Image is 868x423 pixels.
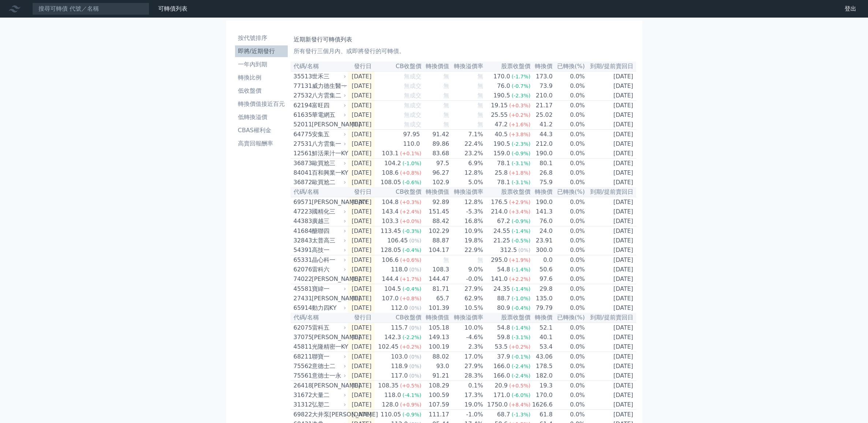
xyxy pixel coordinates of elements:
[312,256,345,264] div: 晶心科一
[585,178,636,187] td: [DATE]
[348,101,375,111] td: [DATE]
[312,246,345,255] div: 高技一
[422,207,450,216] td: 151.45
[511,238,530,244] span: (-0.5%)
[348,274,375,284] td: [DATE]
[294,111,310,119] div: 61635
[312,168,345,177] div: 百和興業一KY
[422,62,450,71] th: 轉換價值
[585,274,636,284] td: [DATE]
[450,265,484,274] td: 9.0%
[375,187,422,197] th: CB收盤價
[553,71,585,81] td: 0.0%
[531,130,553,140] td: 44.3
[294,265,310,274] div: 62076
[294,35,633,44] h1: 近期新發行可轉債列表
[553,81,585,91] td: 0.0%
[294,178,310,187] div: 36872
[294,256,310,264] div: 65331
[404,102,421,109] span: 無成交
[404,121,421,128] span: 無成交
[531,216,553,226] td: 76.0
[422,236,450,245] td: 88.87
[400,257,421,263] span: (+0.6%)
[348,284,375,294] td: [DATE]
[585,139,636,149] td: [DATE]
[531,159,553,168] td: 80.1
[496,159,512,168] div: 78.1
[585,91,636,101] td: [DATE]
[553,178,585,187] td: 0.0%
[294,130,310,139] div: 64775
[443,111,449,118] span: 無
[477,92,483,99] span: 無
[348,110,375,120] td: [DATE]
[235,113,288,122] li: 低轉換溢價
[489,198,509,207] div: 176.5
[400,151,421,156] span: (+0.1%)
[531,120,553,130] td: 41.2
[477,82,483,89] span: 無
[585,149,636,159] td: [DATE]
[312,217,345,226] div: 廣越三
[585,187,636,197] th: 到期/提前賣回日
[531,284,553,294] td: 29.8
[235,45,288,57] a: 即將/近期發行
[509,276,530,282] span: (+2.2%)
[531,245,553,255] td: 300.0
[375,62,422,71] th: CB收盤價
[553,139,585,149] td: 0.0%
[312,82,345,90] div: 威力德生醫一
[509,122,530,127] span: (+1.6%)
[511,93,530,99] span: (-2.3%)
[553,197,585,207] td: 0.0%
[409,267,421,272] span: (0%)
[312,149,345,158] div: 鮮活果汁一KY
[422,187,450,197] th: 轉換價值
[348,139,375,149] td: [DATE]
[409,238,421,244] span: (0%)
[531,149,553,159] td: 190.0
[443,92,449,99] span: 無
[312,275,345,283] div: [PERSON_NAME]
[422,130,450,140] td: 91.42
[348,62,375,71] th: 發行日
[379,178,402,187] div: 108.05
[348,207,375,216] td: [DATE]
[450,159,484,168] td: 6.9%
[450,207,484,216] td: -5.3%
[312,159,345,168] div: 歐買尬三
[511,286,530,292] span: (-1.4%)
[509,112,530,118] span: (+0.2%)
[531,226,553,236] td: 24.0
[348,168,375,178] td: [DATE]
[404,82,421,89] span: 無成交
[492,91,512,100] div: 190.5
[531,197,553,207] td: 190.0
[404,92,421,99] span: 無成交
[531,207,553,216] td: 141.3
[531,101,553,111] td: 21.17
[402,140,421,148] div: 110.0
[831,388,868,423] iframe: Chat Widget
[450,187,484,197] th: 轉換溢價率
[383,285,403,293] div: 104.5
[443,256,449,263] span: 無
[531,178,553,187] td: 75.9
[450,274,484,284] td: -0.0%
[312,285,345,293] div: 寶緯一
[402,286,421,292] span: (-0.4%)
[383,159,403,168] div: 104.2
[553,149,585,159] td: 0.0%
[450,226,484,236] td: 10.9%
[235,138,288,149] a: 高賣回報酬率
[235,139,288,148] li: 高賣回報酬率
[509,257,530,263] span: (+1.9%)
[492,149,512,158] div: 159.0
[380,275,400,283] div: 144.4
[450,197,484,207] td: 12.8%
[531,187,553,197] th: 轉換價
[585,130,636,140] td: [DATE]
[422,274,450,284] td: 144.47
[553,101,585,111] td: 0.0%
